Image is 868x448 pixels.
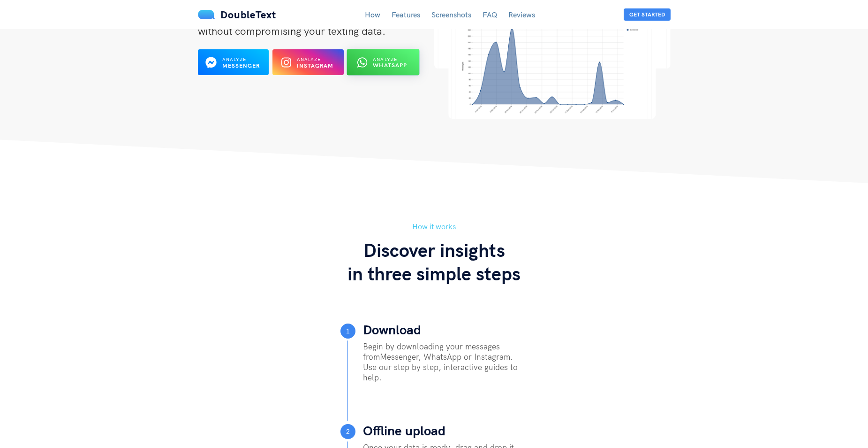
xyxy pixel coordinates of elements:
[483,10,497,19] a: FAQ
[363,323,421,337] h4: Download
[431,10,471,19] a: Screenshots
[272,62,344,70] a: Analyze Instagram
[222,62,260,69] b: Messenger
[198,238,671,285] h3: Discover insights in three simple steps
[347,49,420,76] button: Analyze WhatsApp
[373,56,398,62] span: Analyze
[373,62,408,69] b: WhatsApp
[198,8,276,21] a: DoubleText
[198,221,671,232] h5: How it works
[198,49,269,75] button: Analyze Messenger
[297,62,333,69] b: Instagram
[297,56,321,62] span: Analyze
[346,424,350,439] span: 2
[508,10,535,19] a: Reviews
[198,24,385,38] span: without compromising your texting data.
[392,10,420,19] a: Features
[347,62,419,70] a: Analyze WhatsApp
[220,8,276,21] span: DoubleText
[272,49,344,75] button: Analyze Instagram
[624,8,671,21] button: Get Started
[222,56,246,62] span: Analyze
[363,341,528,383] p: Begin by downloading your messages from Messenger, WhatsApp or Instagram . Use our step by step, ...
[365,10,380,19] a: How
[198,62,269,70] a: Analyze Messenger
[346,324,350,339] span: 1
[198,10,216,19] img: mS3x8y1f88AAAAABJRU5ErkJggg==
[363,424,445,438] h4: Offline upload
